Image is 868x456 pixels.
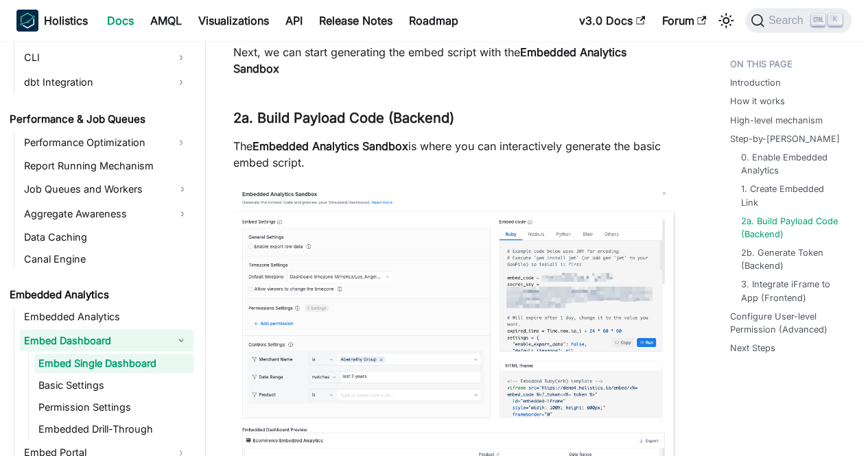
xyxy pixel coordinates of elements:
[169,47,193,69] button: Expand sidebar category 'CLI'
[5,285,193,304] a: Embedded Analytics
[741,215,841,241] a: 2a. Build Payload Code (Backend)
[169,132,193,154] button: Expand sidebar category 'Performance Optimization'
[741,278,841,304] a: 3. Integrate iFrame to App (Frontend)
[190,10,277,32] a: Visualizations
[142,10,190,32] a: AMQL
[20,156,193,176] a: Report Running Mechanism
[44,12,88,29] b: Holistics
[730,76,781,89] a: Introduction
[16,10,88,32] a: HolisticsHolistics
[233,44,675,77] p: Next, we can start generating the embed script with the
[828,14,842,26] kbd: K
[730,310,846,336] a: Configure User-level Permission (Advanced)
[233,138,675,171] p: The is where you can interactively generate the basic embed script.
[20,132,169,154] a: Performance Optimization
[741,182,841,208] a: 1. Create Embedded Link
[730,114,823,127] a: High-level mechanism
[20,307,193,326] a: Embedded Analytics
[233,110,675,127] h3: 2a. Build Payload Code (Backend)
[730,132,840,145] a: Step-by-[PERSON_NAME]
[653,10,714,32] a: Forum
[730,95,785,108] a: How it works
[20,228,193,247] a: Data Caching
[20,47,169,69] a: CLI
[20,203,193,225] a: Aggregate Awareness
[745,8,852,33] button: Search (Ctrl+K)
[34,398,193,417] a: Permission Settings
[571,10,653,32] a: v3.0 Docs
[99,10,142,32] a: Docs
[277,10,311,32] a: API
[5,110,193,129] a: Performance & Job Queues
[169,329,193,351] button: Collapse sidebar category 'Embed Dashboard'
[311,10,401,32] a: Release Notes
[401,10,467,32] a: Roadmap
[16,10,38,32] img: Holistics
[20,329,169,351] a: Embed Dashboard
[20,178,193,200] a: Job Queues and Workers
[34,376,193,395] a: Basic Settings
[253,139,408,153] strong: Embedded Analytics Sandbox
[715,10,737,32] button: Switch between dark and light mode (currently light mode)
[34,420,193,439] a: Embedded Drill-Through
[20,250,193,269] a: Canal Engine
[169,71,193,93] button: Expand sidebar category 'dbt Integration'
[741,151,841,177] a: 0. Enable Embedded Analytics
[730,341,775,355] a: Next Steps
[20,71,169,93] a: dbt Integration
[741,246,841,272] a: 2b. Generate Token (Backend)
[764,14,812,27] span: Search
[34,354,193,373] a: Embed Single Dashboard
